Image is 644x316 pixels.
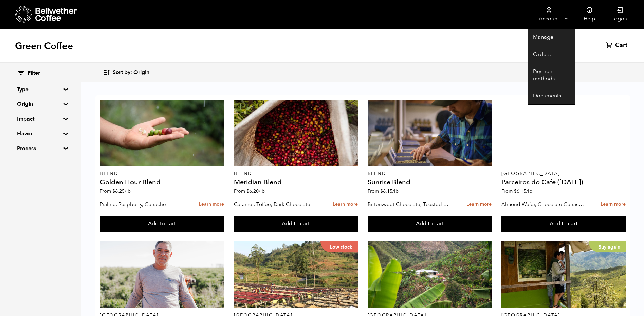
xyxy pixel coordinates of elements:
span: $ [246,188,249,194]
span: From [501,188,532,194]
a: Low stock [234,241,358,308]
span: $ [380,188,383,194]
span: Sort by: Origin [113,69,149,76]
p: Buy again [589,241,626,252]
button: Add to cart [234,216,358,232]
a: Documents [528,87,575,105]
h4: Sunrise Blend [368,179,492,186]
bdi: 6.15 [514,188,532,194]
span: Filter [27,70,40,77]
span: From [234,188,265,194]
h4: Parceiros do Cafe ([DATE]) [501,179,626,186]
a: Cart [606,41,629,50]
h1: Green Coffee [15,40,73,52]
p: Low stock [320,241,358,252]
summary: Type [17,85,64,94]
p: Blend [368,171,492,176]
p: Almond Wafer, Chocolate Ganache, Bing Cherry [501,199,586,210]
span: /lb [259,188,265,194]
a: Orders [528,46,575,63]
bdi: 6.25 [112,188,131,194]
a: Learn more [333,197,358,212]
bdi: 6.20 [246,188,265,194]
a: Manage [528,29,575,46]
button: Sort by: Origin [103,64,149,80]
p: Blend [100,171,224,176]
span: From [100,188,131,194]
summary: Flavor [17,130,64,138]
span: /lb [125,188,131,194]
summary: Impact [17,115,64,123]
summary: Process [17,144,64,153]
p: [GEOGRAPHIC_DATA] [501,171,626,176]
span: Cart [615,41,627,50]
p: Caramel, Toffee, Dark Chocolate [234,199,318,210]
p: Praline, Raspberry, Ganache [100,199,184,210]
span: /lb [392,188,399,194]
span: From [368,188,399,194]
a: Buy again [501,241,626,308]
span: /lb [526,188,532,194]
button: Add to cart [501,216,626,232]
button: Add to cart [368,216,492,232]
a: Learn more [466,197,492,212]
span: $ [112,188,115,194]
a: Learn more [199,197,224,212]
summary: Origin [17,100,64,108]
button: Add to cart [100,216,224,232]
h4: Meridian Blend [234,179,358,186]
span: $ [514,188,517,194]
p: Blend [234,171,358,176]
a: Payment methods [528,63,575,87]
a: Learn more [601,197,626,212]
p: Bittersweet Chocolate, Toasted Marshmallow, Candied Orange, Praline [368,199,452,210]
bdi: 6.15 [380,188,399,194]
h4: Golden Hour Blend [100,179,224,186]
